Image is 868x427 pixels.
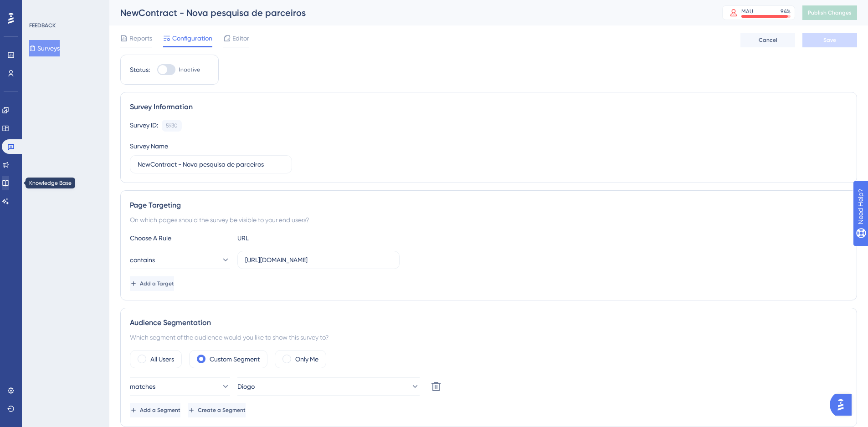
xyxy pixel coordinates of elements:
label: All Users [150,354,174,365]
span: Publish Changes [808,9,852,16]
span: Create a Segment [198,407,246,414]
div: MAU [741,8,753,15]
span: Inactive [179,66,200,73]
button: Cancel [740,33,795,47]
span: Reports [129,33,152,44]
div: FEEDBACK [29,22,56,29]
span: matches [130,381,155,392]
iframe: UserGuiding AI Assistant Launcher [830,391,857,418]
span: Save [823,36,836,44]
button: Publish Changes [802,5,857,20]
input: yourwebsite.com/path [245,255,392,265]
button: contains [130,251,230,269]
span: Diogo [237,381,255,392]
div: URL [237,233,338,244]
span: Cancel [759,36,777,44]
button: matches [130,377,230,396]
button: Add a Target [130,276,174,291]
div: 94 % [781,8,791,15]
label: Custom Segment [210,354,260,365]
div: Survey Information [130,102,847,112]
span: contains [130,254,155,265]
div: On which pages should the survey be visible to your end users? [130,214,847,225]
span: Add a Target [140,280,174,287]
div: Which segment of the audience would you like to show this survey to? [130,332,847,343]
div: NewContract - Nova pesquisa de parceiros [120,6,699,19]
input: Type your Survey name [138,159,284,169]
div: Status: [130,64,150,75]
span: Editor [232,33,249,44]
span: Add a Segment [140,407,180,414]
button: Create a Segment [188,403,246,417]
div: Audience Segmentation [130,317,847,328]
div: Survey Name [130,141,168,152]
div: Choose A Rule [130,233,230,244]
div: Survey ID: [130,120,158,132]
span: Configuration [172,33,212,44]
div: Page Targeting [130,200,847,211]
button: Save [802,33,857,47]
label: Only Me [295,354,318,365]
button: Diogo [237,377,420,396]
button: Surveys [29,40,60,56]
span: Need Help? [21,2,57,13]
div: 5930 [166,122,178,129]
button: Add a Segment [130,403,180,417]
